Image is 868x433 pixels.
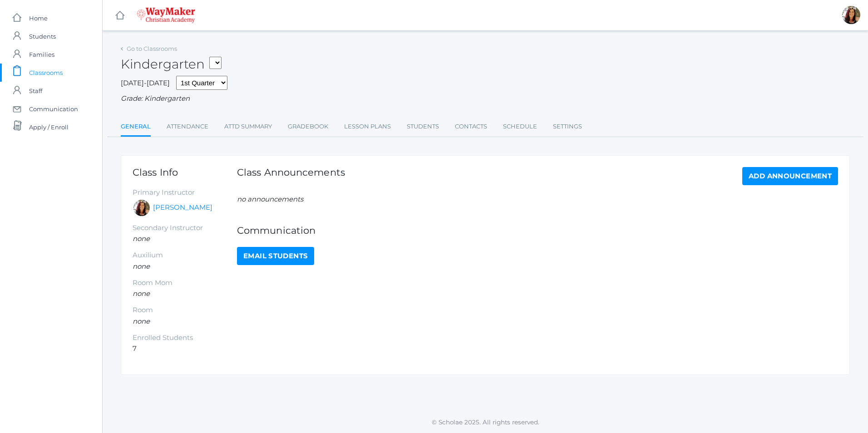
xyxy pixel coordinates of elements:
[237,247,314,265] a: Email Students
[29,9,48,27] span: Home
[167,118,208,136] a: Attendance
[29,64,63,82] span: Classrooms
[407,118,439,136] a: Students
[133,262,150,271] em: none
[553,118,582,136] a: Settings
[288,118,328,136] a: Gradebook
[455,118,487,136] a: Contacts
[121,93,850,104] div: Grade: Kindergarten
[133,306,237,314] h5: Room
[29,45,54,64] span: Families
[133,279,237,287] h5: Room Mom
[842,6,860,24] div: Gina Pecor
[121,79,170,87] span: [DATE]-[DATE]
[127,45,177,52] a: Go to Classrooms
[29,118,69,136] span: Apply / Enroll
[137,7,195,23] img: waymaker-logo-stack-white-1602f2b1af18da31a5905e9982d058868370996dac5278e84edea6dabf9a3315.png
[133,234,150,243] em: none
[29,82,42,100] span: Staff
[133,199,151,217] div: Gina Pecor
[237,225,838,236] h1: Communication
[503,118,537,136] a: Schedule
[153,202,212,213] a: [PERSON_NAME]
[133,317,150,325] em: none
[121,57,222,71] h2: Kindergarten
[133,334,237,342] h5: Enrolled Students
[29,100,78,118] span: Communication
[133,167,237,177] h1: Class Info
[344,118,391,136] a: Lesson Plans
[133,289,150,298] em: none
[29,27,56,45] span: Students
[103,418,868,427] p: © Scholae 2025. All rights reserved.
[237,167,345,183] h1: Class Announcements
[237,195,303,203] em: no announcements
[742,167,838,185] a: Add Announcement
[133,344,237,354] li: 7
[133,189,237,197] h5: Primary Instructor
[121,118,151,137] a: General
[224,118,272,136] a: Attd Summary
[133,251,237,259] h5: Auxilium
[133,224,237,232] h5: Secondary Instructor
